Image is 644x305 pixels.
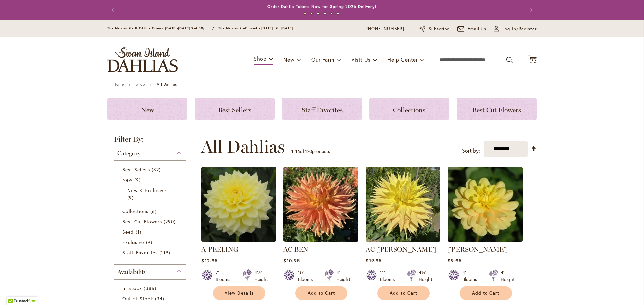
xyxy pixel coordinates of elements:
[393,106,425,114] span: Collections
[122,208,179,215] a: Collections
[457,98,537,120] a: Best Cut Flowers
[448,167,523,242] img: AHOY MATEY
[122,228,179,235] a: Seed
[317,12,319,15] button: 3 of 6
[107,98,187,120] a: New
[448,257,461,264] span: $9.95
[502,26,537,32] span: Log In/Register
[122,239,179,246] a: Exclusive
[122,285,179,292] a: In Stock 386
[201,167,276,242] img: A-Peeling
[122,177,132,183] span: New
[302,106,343,114] span: Staff Favorites
[245,26,293,30] span: Closed - [DATE] till [DATE]
[304,12,306,15] button: 1 of 6
[127,187,174,201] a: New &amp; Exclusive
[201,237,276,243] a: A-Peeling
[330,12,333,15] button: 5 of 6
[364,26,404,32] a: [PHONE_NUMBER]
[122,218,179,225] a: Best Cut Flowers
[144,285,158,292] span: 386
[213,286,265,300] a: View Details
[225,290,254,296] span: View Details
[377,286,430,300] button: Add to Cart
[291,146,330,157] p: - of products
[117,268,146,276] span: Availability
[311,56,334,63] span: Our Farm
[298,269,317,283] div: 10" Blooms
[429,26,450,32] span: Subscribe
[462,145,480,157] label: Sort by:
[127,194,136,201] span: 9
[291,148,293,154] span: 1
[324,12,326,15] button: 4 of 6
[457,26,487,32] a: Email Us
[366,257,381,264] span: $19.95
[283,257,300,264] span: $10.95
[366,237,440,243] a: AC Jeri
[308,290,335,296] span: Add to Cart
[146,239,154,246] span: 9
[107,47,178,72] a: store logo
[122,176,179,183] a: New
[150,208,158,215] span: 6
[122,249,179,256] a: Staff Favorites
[107,136,193,146] strong: Filter By:
[295,148,300,154] span: 16
[337,12,339,15] button: 6 of 6
[127,187,166,194] span: New & Exclusive
[155,295,166,302] span: 34
[283,56,294,63] span: New
[336,269,350,283] div: 4' Height
[122,239,144,245] span: Exclusive
[380,269,399,283] div: 11" Blooms
[283,167,358,242] img: AC BEN
[216,269,234,283] div: 7" Blooms
[134,176,142,183] span: 9
[283,237,358,243] a: AC BEN
[254,269,268,283] div: 4½' Height
[201,257,217,264] span: $12.95
[310,12,313,15] button: 2 of 6
[136,228,143,235] span: 1
[448,237,523,243] a: AHOY MATEY
[462,269,481,283] div: 4" Blooms
[523,3,537,17] button: Next
[369,98,449,120] a: Collections
[419,269,432,283] div: 4½' Height
[117,150,140,157] span: Category
[267,4,377,9] a: Order Dahlia Tubers Now for Spring 2026 Delivery!
[136,82,145,87] a: Shop
[501,269,515,283] div: 4' Height
[164,218,177,225] span: 290
[387,56,418,63] span: Help Center
[366,245,436,253] a: AC [PERSON_NAME]
[282,98,362,120] a: Staff Favorites
[283,245,308,253] a: AC BEN
[157,82,177,87] strong: All Dahlias
[201,137,285,157] span: All Dahlias
[295,286,347,300] button: Add to Cart
[122,285,142,291] span: In Stock
[460,286,512,300] button: Add to Cart
[122,208,149,214] span: Collections
[218,106,251,114] span: Best Sellers
[419,26,450,32] a: Subscribe
[107,26,245,30] span: The Mercantile & Office Open - [DATE]-[DATE] 9-4:30pm / The Mercantile
[366,167,440,242] img: AC Jeri
[122,218,162,225] span: Best Cut Flowers
[254,55,267,62] span: Shop
[351,56,371,63] span: Visit Us
[390,290,417,296] span: Add to Cart
[159,249,172,256] span: 119
[141,106,154,114] span: New
[494,26,537,32] a: Log In/Register
[122,249,158,256] span: Staff Favorites
[304,148,312,154] span: 420
[195,98,275,120] a: Best Sellers
[468,26,487,32] span: Email Us
[113,82,124,87] a: Home
[122,229,134,235] span: Seed
[201,245,238,253] a: A-PEELING
[122,295,153,302] span: Out of Stock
